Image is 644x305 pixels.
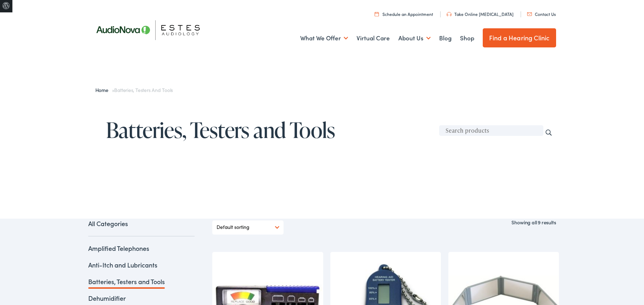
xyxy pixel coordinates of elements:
span: Batteries, Testers and Tools [114,86,173,93]
a: What We Offer [300,25,348,51]
a: Virtual Care [357,25,390,51]
a: Dehumidifier [88,294,126,303]
img: utility icon [375,12,379,16]
a: About Us [398,25,431,51]
a: Amplified Telephones [88,244,149,253]
a: Anti-Itch and Lubricants [88,260,157,269]
span: » [95,86,173,93]
input: Search products [439,125,543,136]
a: All Categories [88,219,195,236]
a: Home [95,86,112,93]
h1: Batteries, Testers and Tools [106,118,556,142]
p: Showing all 9 results [511,219,556,226]
input: Search [545,129,553,137]
a: Contact Us [527,11,556,17]
select: Shop order [217,220,279,234]
img: utility icon [447,12,452,16]
a: Shop [460,25,474,51]
a: Find a Hearing Clinic [483,28,556,47]
a: Blog [439,25,452,51]
a: Schedule an Appointment [375,11,433,17]
img: utility icon [527,12,532,16]
a: Batteries, Testers and Tools [88,277,165,286]
a: Take Online [MEDICAL_DATA] [447,11,514,17]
